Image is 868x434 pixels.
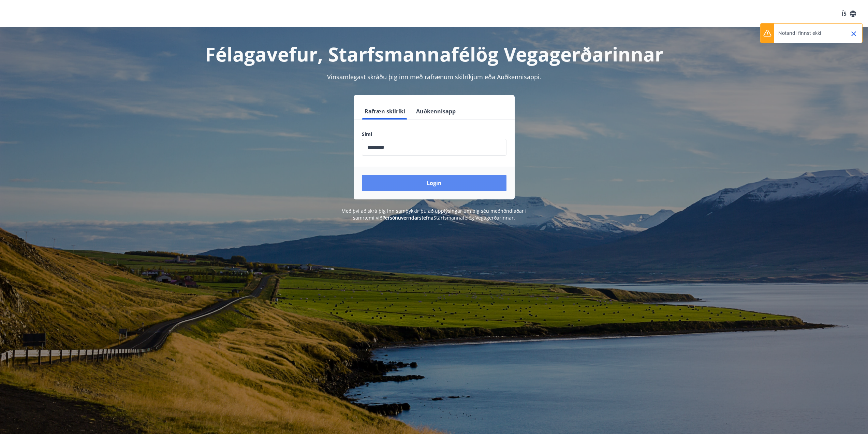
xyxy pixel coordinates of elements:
button: Rafræn skilríki [362,103,408,120]
button: Close [848,28,859,40]
span: Vinsamlegast skráðu þig inn með rafrænum skilríkjum eða Auðkennisappi. [327,73,541,81]
span: Með því að skrá þig inn samþykkir þú að upplýsingar um þig séu meðhöndlaðar í samræmi við Starfsm... [341,208,527,221]
h1: Félagavefur, Starfsmannafélög Vegagerðarinnar [197,41,672,67]
button: ÍS [838,8,860,20]
a: Persónuverndarstefna [382,214,433,221]
p: Notandi finnst ekki [778,30,821,37]
button: Login [362,175,506,191]
label: Sími [362,131,506,138]
button: Auðkennisapp [413,103,458,120]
